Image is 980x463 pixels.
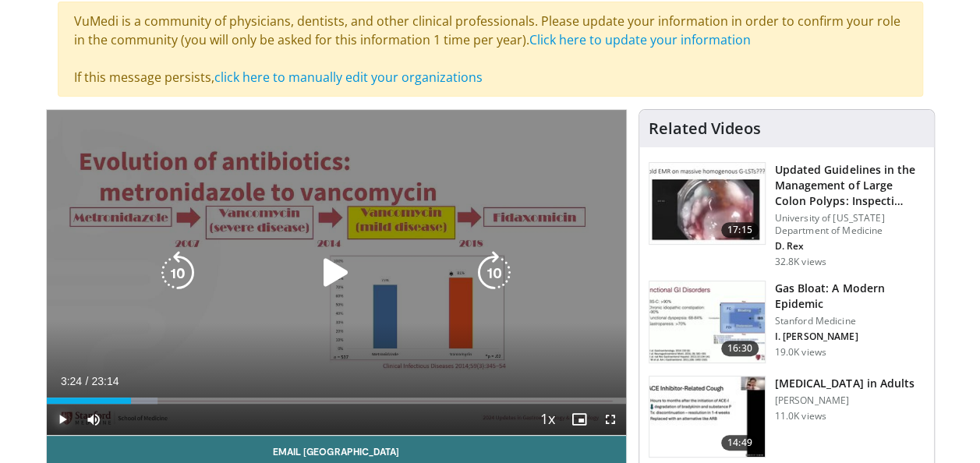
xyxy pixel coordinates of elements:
[775,240,925,253] p: D. Rex
[47,398,626,404] div: Progress Bar
[775,212,925,237] p: University of [US_STATE] Department of Medicine
[61,375,82,387] span: 3:24
[775,346,826,359] p: 19.0K views
[595,404,626,435] button: Fullscreen
[721,222,759,238] span: 17:15
[529,31,751,48] a: Click here to update your information
[775,315,925,327] p: Stanford Medicine
[775,330,925,343] p: I. [PERSON_NAME]
[47,404,78,435] button: Play
[649,162,925,268] a: 17:15 Updated Guidelines in the Management of Large Colon Polyps: Inspecti… University of [US_STA...
[564,404,595,435] button: Enable picture-in-picture mode
[775,394,915,407] p: [PERSON_NAME]
[775,281,925,312] h3: Gas Bloat: A Modern Epidemic
[649,376,925,458] a: 14:49 [MEDICAL_DATA] in Adults [PERSON_NAME] 11.0K views
[649,281,925,363] a: 16:30 Gas Bloat: A Modern Epidemic Stanford Medicine I. [PERSON_NAME] 19.0K views
[775,410,826,422] p: 11.0K views
[47,110,626,436] video-js: Video Player
[775,376,915,391] h3: [MEDICAL_DATA] in Adults
[86,375,89,387] span: /
[649,163,765,244] img: dfcfcb0d-b871-4e1a-9f0c-9f64970f7dd8.150x105_q85_crop-smart_upscale.jpg
[721,435,759,451] span: 14:49
[721,341,759,356] span: 16:30
[532,404,564,435] button: Playback Rate
[214,69,483,86] a: click here to manually edit your organizations
[649,376,765,458] img: 11950cd4-d248-4755-8b98-ec337be04c84.150x105_q85_crop-smart_upscale.jpg
[775,256,826,268] p: 32.8K views
[649,119,761,138] h4: Related Videos
[775,162,925,209] h3: Updated Guidelines in the Management of Large Colon Polyps: Inspecti…
[649,281,765,362] img: 480ec31d-e3c1-475b-8289-0a0659db689a.150x105_q85_crop-smart_upscale.jpg
[91,375,119,387] span: 23:14
[58,2,923,97] div: VuMedi is a community of physicians, dentists, and other clinical professionals. Please update yo...
[78,404,109,435] button: Mute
